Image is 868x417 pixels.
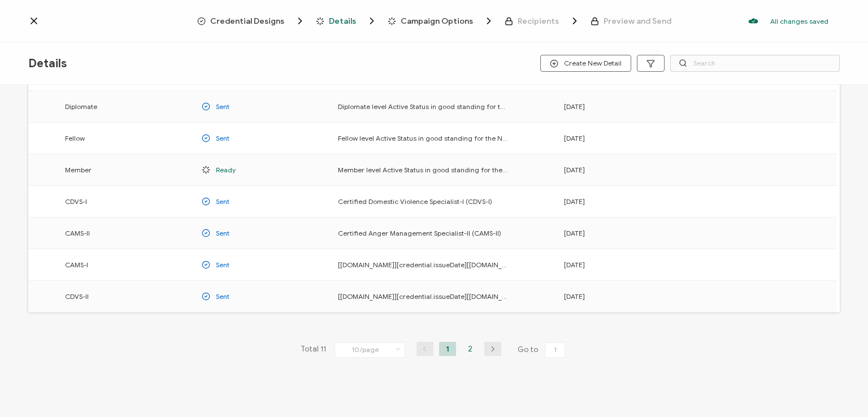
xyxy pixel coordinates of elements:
[338,258,507,271] span: [[DOMAIN_NAME]][credential.issueDate][[DOMAIN_NAME]]
[558,163,695,176] div: [DATE]
[338,163,507,176] span: Member level Active Status in good standing for the National Anger Management Association (NAMA)
[216,195,229,208] span: Sent
[65,227,90,240] span: CAMS-II
[770,17,828,25] p: All changes saved
[65,100,97,113] span: Diplomate
[518,342,567,358] span: Go to
[329,17,356,25] span: Details
[316,15,377,27] span: Details
[197,15,671,27] div: Breadcrumb
[65,258,88,271] span: CAMS-I
[216,290,229,303] span: Sent
[216,258,229,271] span: Sent
[65,132,85,145] span: Fellow
[680,290,868,417] iframe: Chat Widget
[197,15,306,27] span: Credential Designs
[388,15,494,27] span: Campaign Options
[216,100,229,113] span: Sent
[540,55,631,72] button: Create New Detail
[65,163,92,176] span: Member
[216,163,236,176] span: Ready
[338,100,507,113] span: Diplomate level Active Status in good standing for the National [MEDICAL_DATA] Association (NAMA)
[65,195,87,208] span: CDVS-I
[462,342,479,356] li: 2
[558,132,695,145] div: [DATE]
[401,17,473,25] span: Campaign Options
[210,17,284,25] span: Credential Designs
[558,290,695,303] div: [DATE]
[301,342,326,358] span: Total 11
[558,258,695,271] div: [DATE]
[338,290,507,303] span: [[DOMAIN_NAME]][credential.issueDate][[DOMAIN_NAME]]
[338,195,492,208] span: Certified Domestic Violence Specialist-I (CDVS-I)
[65,290,89,303] span: CDVS-II
[505,15,580,27] span: Recipients
[518,17,559,25] span: Recipients
[558,100,695,113] div: [DATE]
[338,132,507,145] span: Fellow level Active Status in good standing for the National Anger Management Association (NAMA)
[670,55,840,72] input: Search
[591,17,671,25] span: Preview and Send
[550,59,622,68] span: Create New Detail
[558,227,695,240] div: [DATE]
[439,342,456,356] li: 1
[216,132,229,145] span: Sent
[558,195,695,208] div: [DATE]
[335,342,405,358] input: Select
[28,57,67,71] span: Details
[338,227,501,240] span: Certified Anger Management Specialist-II (CAMS-II)
[216,227,229,240] span: Sent
[604,17,671,25] span: Preview and Send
